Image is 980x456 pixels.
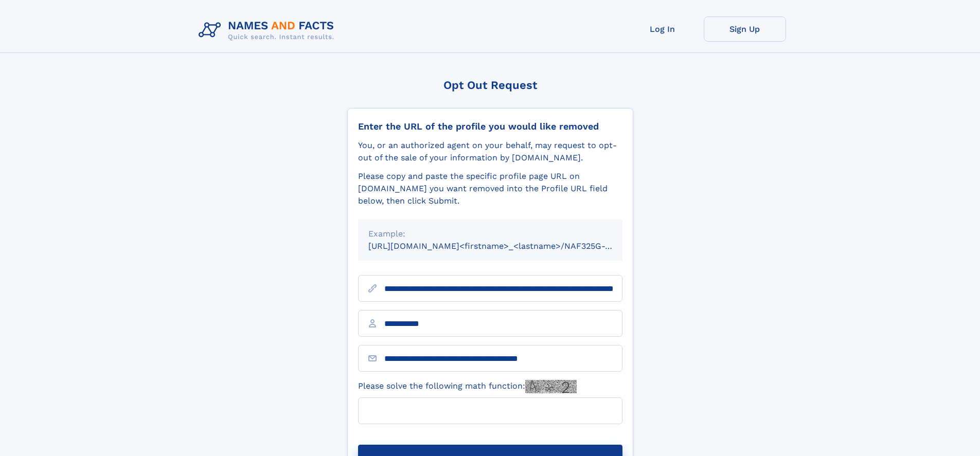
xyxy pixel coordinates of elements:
[368,241,642,251] small: [URL][DOMAIN_NAME]<firstname>_<lastname>/NAF325G-xxxxxxxx
[704,16,786,42] a: Sign Up
[347,79,633,92] div: Opt Out Request
[358,121,622,132] div: Enter the URL of the profile you would like removed
[358,139,622,164] div: You, or an authorized agent on your behalf, may request to opt-out of the sale of your informatio...
[621,16,704,42] a: Log In
[368,228,612,240] div: Example:
[358,380,577,393] label: Please solve the following math function:
[194,16,343,44] img: Logo Names and Facts
[358,170,622,207] div: Please copy and paste the specific profile page URL on [DOMAIN_NAME] you want removed into the Pr...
